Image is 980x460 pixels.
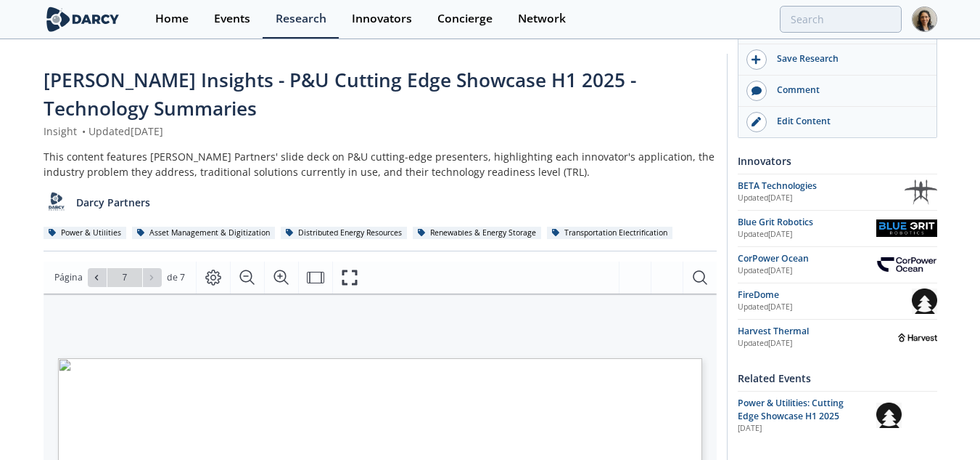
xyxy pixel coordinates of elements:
[767,52,929,65] div: Save Research
[44,7,123,32] img: logo-wide.svg
[738,252,876,265] div: CorPower Ocean
[738,216,876,229] div: Blue Grit Robotics
[738,216,937,241] a: Blue Grit Robotics Updated[DATE] Blue Grit Robotics
[767,115,929,128] div: Edit Content
[547,227,673,240] div: Transportation Electrification
[905,179,937,205] img: BETA Technologies
[132,227,276,240] div: Asset Management & Digitization
[413,227,542,240] div: Renewables & Energy Storage
[738,252,937,278] a: CorPower Ocean Updated[DATE] CorPower Ocean
[80,124,88,138] span: •
[352,13,412,25] div: Innovators
[767,84,929,97] div: Comment
[738,265,876,277] div: Updated [DATE]
[912,7,937,32] img: Profile
[912,288,937,314] img: FireDome
[738,288,912,302] div: FireDome
[876,257,937,273] img: CorPower Ocean
[276,13,326,25] div: Research
[738,325,898,338] div: Harvest Thermal
[738,148,937,174] div: Innovators
[437,13,493,25] div: Concierge
[155,13,189,25] div: Home
[214,13,250,25] div: Events
[44,124,717,139] div: Insight Updated [DATE]
[738,338,898,350] div: Updated [DATE]
[738,179,937,205] a: BETA Technologies Updated[DATE] BETA Technologies
[738,397,937,435] a: Power & Utilities: Cutting Edge Showcase H1 2025 [DATE] FireDome
[44,67,636,121] span: [PERSON_NAME] Insights - P&U Cutting Edge Showcase H1 2025 - Technology Summaries
[738,325,937,350] a: Harvest Thermal Updated[DATE] Harvest Thermal
[738,179,905,193] div: BETA Technologies
[738,302,912,313] div: Updated [DATE]
[876,403,902,428] img: FireDome
[738,423,866,435] div: [DATE]
[738,288,937,314] a: FireDome Updated[DATE] FireDome
[738,229,876,241] div: Updated [DATE]
[281,227,408,240] div: Distributed Energy Resources
[76,195,150,210] p: Darcy Partners
[44,149,717,179] div: This content features [PERSON_NAME] Partners' slide deck on P&U cutting-edge presenters, highligh...
[898,325,937,350] img: Harvest Thermal
[919,402,965,445] iframe: chat widget
[738,193,905,204] div: Updated [DATE]
[780,6,902,33] input: Advanced Search
[518,13,566,25] div: Network
[738,397,844,422] span: Power & Utilities: Cutting Edge Showcase H1 2025
[876,219,937,237] img: Blue Grit Robotics
[738,366,937,391] div: Related Events
[44,227,127,240] div: Power & Utilities
[738,107,936,137] a: Edit Content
